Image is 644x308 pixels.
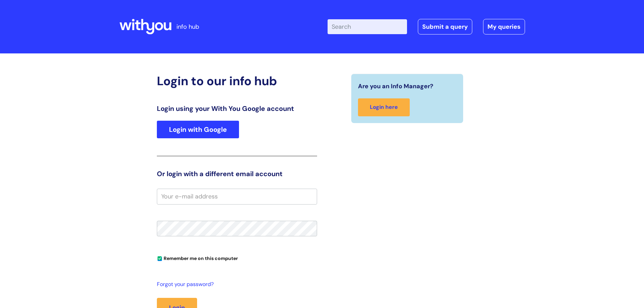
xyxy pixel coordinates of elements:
input: Remember me on this computer [158,257,162,261]
a: My queries [483,19,525,34]
input: Your e-mail address [157,189,317,204]
h3: Or login with a different email account [157,170,317,178]
p: info hub [176,21,199,32]
a: Login with Google [157,121,239,138]
a: Submit a query [418,19,472,34]
div: You can uncheck this option if you're logging in from a shared device [157,253,317,263]
a: Login here [358,98,410,116]
a: Forgot your password? [157,280,314,289]
label: Remember me on this computer [157,254,238,261]
h3: Login using your With You Google account [157,104,317,113]
input: Search [328,19,407,34]
span: Are you an Info Manager? [358,81,433,92]
h2: Login to our info hub [157,74,317,88]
